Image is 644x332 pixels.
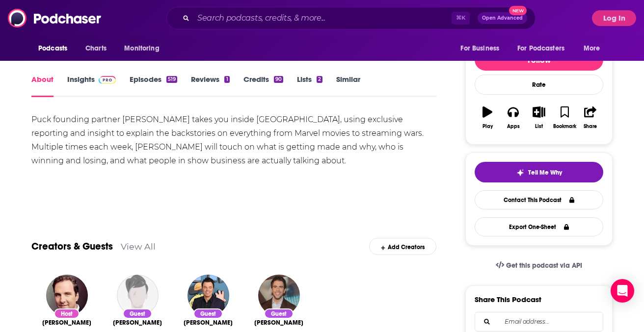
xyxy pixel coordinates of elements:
[297,75,322,97] a: Lists2
[191,75,229,97] a: Reviews1
[478,12,527,24] button: Open AdvancedNew
[475,217,603,236] button: Export One-Sheet
[166,76,177,83] div: 519
[592,10,636,26] button: Log In
[475,100,500,135] button: Play
[117,275,159,316] img: Robert Newman
[577,39,613,58] button: open menu
[475,75,603,95] div: Rate
[475,190,603,209] a: Contact This Podcast
[460,42,499,55] span: For Business
[584,42,600,55] span: More
[54,308,80,319] div: Host
[67,75,116,97] a: InsightsPodchaser Pro
[578,100,603,135] button: Share
[224,76,229,83] div: 1
[42,319,91,327] a: Matthew Belloni
[475,162,603,182] button: tell me why sparkleTell Me Why
[8,9,102,27] img: Podchaser - Follow, Share and Rate Podcasts
[254,319,303,327] a: Eli Roth
[528,169,562,177] span: Tell Me Why
[79,39,112,58] a: Charts
[99,76,116,84] img: Podchaser Pro
[611,279,634,303] div: Open Intercom Messenger
[184,319,233,327] a: Seth MacFarlane
[193,10,452,26] input: Search podcasts, credits, & more...
[454,39,511,58] button: open menu
[254,319,303,327] span: [PERSON_NAME]
[500,100,526,135] button: Apps
[317,76,322,83] div: 2
[369,238,436,255] div: Add Creators
[475,312,603,332] div: Search followers
[85,42,107,55] span: Charts
[121,241,156,252] a: View All
[38,42,67,55] span: Podcasts
[482,16,523,21] span: Open Advanced
[507,124,520,129] div: Apps
[123,308,152,319] div: Guest
[511,39,579,58] button: open menu
[31,39,80,58] button: open menu
[553,124,576,129] div: Bookmark
[526,100,552,135] button: List
[258,275,300,316] img: Eli Roth
[184,319,233,327] span: [PERSON_NAME]
[535,124,543,129] div: List
[584,124,597,129] div: Share
[517,42,564,55] span: For Podcasters
[509,6,527,15] span: New
[516,169,524,177] img: tell me why sparkle
[336,75,360,97] a: Similar
[42,319,91,327] span: [PERSON_NAME]
[113,319,162,327] span: [PERSON_NAME]
[475,295,541,304] h3: Share This Podcast
[117,39,172,58] button: open menu
[552,100,577,135] button: Bookmark
[506,261,582,270] span: Get this podcast via API
[488,254,590,278] a: Get this podcast via API
[31,240,113,253] a: Creators & Guests
[46,275,88,316] img: Matthew Belloni
[130,75,177,97] a: Episodes519
[483,312,595,331] input: Email address...
[452,12,470,25] span: ⌘ K
[264,308,294,319] div: Guest
[193,308,223,319] div: Guest
[166,7,536,29] div: Search podcasts, credits, & more...
[31,113,436,168] div: Puck founding partner [PERSON_NAME] takes you inside [GEOGRAPHIC_DATA], using exclusive reporting...
[188,275,229,316] img: Seth MacFarlane
[113,319,162,327] a: Robert Newman
[483,124,493,129] div: Play
[124,42,159,55] span: Monitoring
[31,75,54,97] a: About
[243,75,283,97] a: Credits90
[274,76,283,83] div: 90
